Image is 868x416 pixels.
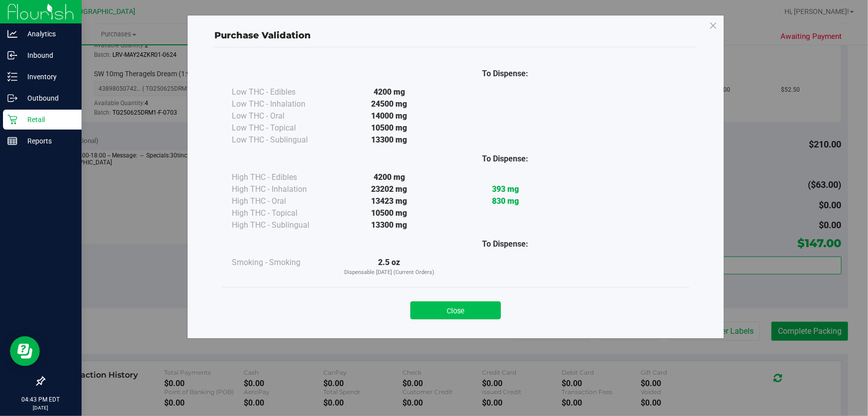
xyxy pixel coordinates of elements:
inline-svg: Outbound [7,93,17,103]
button: Close [410,301,501,319]
div: 13300 mg [331,134,447,146]
p: Retail [17,114,77,126]
div: 13300 mg [331,219,447,231]
p: [DATE] [4,404,77,412]
div: High THC - Inhalation [232,183,331,195]
inline-svg: Retail [7,115,17,125]
div: To Dispense: [447,68,563,80]
strong: 393 mg [492,184,519,194]
div: 14000 mg [331,110,447,122]
div: High THC - Topical [232,207,331,219]
inline-svg: Inventory [7,72,17,82]
p: Outbound [17,92,77,104]
inline-svg: Inbound [7,50,17,60]
div: To Dispense: [447,153,563,165]
div: Low THC - Oral [232,110,331,122]
div: High THC - Edibles [232,171,331,183]
div: Low THC - Edibles [232,86,331,98]
div: Low THC - Inhalation [232,98,331,110]
div: 13423 mg [331,195,447,207]
div: 4200 mg [331,171,447,183]
div: Smoking - Smoking [232,257,331,269]
div: 10500 mg [331,122,447,134]
p: Inventory [17,71,77,83]
p: Dispensable [DATE] (Current Orders) [331,269,447,277]
p: Inbound [17,49,77,61]
p: 04:43 PM EDT [4,395,77,404]
div: 2.5 oz [331,257,447,277]
inline-svg: Analytics [7,29,17,39]
inline-svg: Reports [7,136,17,146]
p: Reports [17,135,77,147]
div: High THC - Oral [232,195,331,207]
span: Purchase Validation [214,30,311,41]
div: 23202 mg [331,183,447,195]
div: 24500 mg [331,98,447,110]
p: Analytics [17,28,77,40]
div: 10500 mg [331,207,447,219]
strong: 830 mg [492,196,519,206]
div: Low THC - Sublingual [232,134,331,146]
div: To Dispense: [447,238,563,250]
div: Low THC - Topical [232,122,331,134]
iframe: Resource center [10,336,40,366]
div: High THC - Sublingual [232,219,331,231]
div: 4200 mg [331,86,447,98]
